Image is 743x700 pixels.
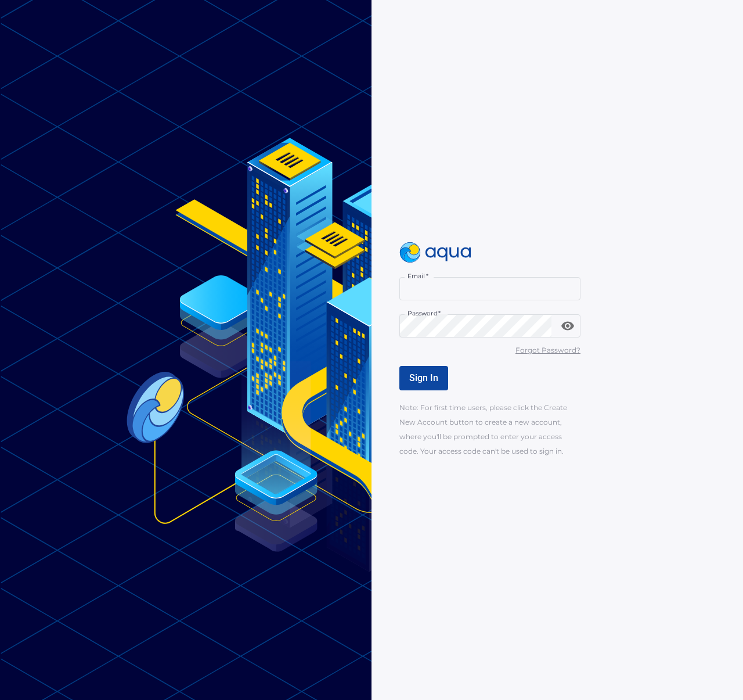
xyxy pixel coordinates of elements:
[399,366,448,390] button: Sign In
[407,272,428,281] label: Email
[407,309,441,318] label: Password
[399,242,471,263] img: logo
[515,346,580,354] u: Forgot Password?
[409,372,438,383] span: Sign In
[556,314,579,338] button: toggle password visibility
[399,403,567,455] span: Note: For first time users, please click the Create New Account button to create a new account, w...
